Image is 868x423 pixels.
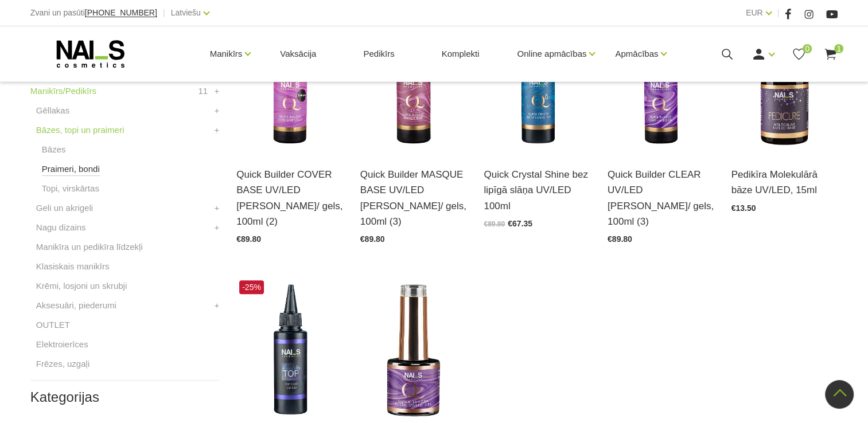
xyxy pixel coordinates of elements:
a: Quick Builder CLEAR UV/LED [PERSON_NAME]/ gels, 100ml (3) [608,167,714,229]
a: Elektroierīces [36,338,88,351]
a: 1 [823,47,838,61]
span: 1 [834,44,843,53]
a: Gēllakas [36,104,69,117]
a: Vaksācija [271,26,325,81]
a: Krēmi, losjoni un skrubji [36,279,127,293]
a: Quick Crystal Shine bez lipīgā slāņa UV/LED 100ml [484,167,590,214]
span: €89.80 [484,220,505,228]
a: Bāzes [42,143,66,156]
a: Pedikīrs [354,26,403,81]
a: Klasiskais manikīrs [36,260,110,273]
span: €89.80 [608,234,632,244]
a: + [214,104,219,117]
span: 11 [198,84,208,98]
span: | [777,6,780,20]
a: Pedikīra Molekulārā bāze UV/LED, 15ml [731,167,838,198]
a: Apmācības [615,31,658,77]
a: Nagu dizains [36,221,86,234]
a: 0 [792,47,806,61]
a: OUTLET [36,318,70,332]
a: + [214,221,219,234]
a: Quick Builder COVER BASE UV/LED [PERSON_NAME]/ gels, 100ml (2) [236,167,343,229]
span: | [163,6,165,20]
a: Manikīrs/Pedikīrs [30,84,96,98]
a: + [214,299,219,312]
span: €67.35 [508,219,532,228]
a: Manikīrs [210,31,243,77]
a: EUR [746,6,763,19]
a: Komplekti [433,26,489,81]
a: + [214,84,219,98]
a: + [214,123,219,137]
a: Online apmācības [517,31,586,77]
h2: Kategorijas [30,390,219,405]
span: €89.80 [360,234,385,244]
span: €89.80 [236,234,261,244]
a: Frēzes, uzgaļi [36,357,89,371]
a: Topi, virskārtas [42,182,99,195]
a: Latviešu [171,6,201,19]
a: Quick Builder MASQUE BASE UV/LED [PERSON_NAME]/ gels, 100ml (3) [360,167,467,229]
a: Aksesuāri, piederumi [36,299,116,312]
span: -25% [239,280,264,294]
span: 0 [803,44,812,53]
a: Bāzes, topi un praimeri [36,123,124,137]
span: €13.50 [731,203,756,213]
a: [PHONE_NUMBER] [85,9,157,17]
a: Geli un akrigeli [36,201,93,215]
a: Praimeri, bondi [42,162,100,176]
a: Manikīra un pedikīra līdzekļi [36,240,143,254]
a: + [214,201,219,215]
div: Zvani un pasūti [30,6,157,20]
